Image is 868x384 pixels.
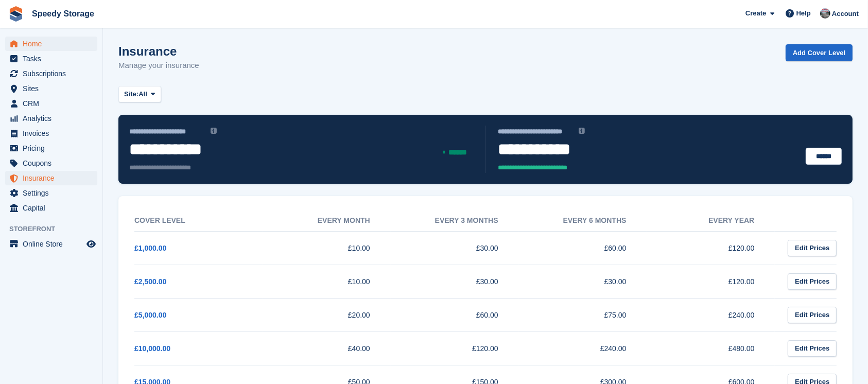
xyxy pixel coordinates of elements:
td: £10.00 [263,231,391,265]
th: Every month [263,210,391,232]
a: menu [5,201,97,215]
a: £2,500.00 [134,277,166,286]
span: Online Store [23,237,84,251]
td: £240.00 [519,331,647,365]
button: Site: All [118,86,161,103]
p: Manage your insurance [118,60,199,72]
span: Insurance [23,171,84,185]
a: menu [5,126,97,141]
span: Sites [23,81,84,96]
span: Subscriptions [23,66,84,81]
span: Invoices [23,126,84,141]
td: £10.00 [263,265,391,298]
span: Capital [23,201,84,215]
span: Storefront [9,224,102,234]
a: Edit Prices [788,307,837,324]
td: £30.00 [391,231,519,265]
a: Edit Prices [788,273,837,290]
img: stora-icon-8386f47178a22dfd0bd8f6a31ec36ba5ce8667c1dd55bd0f319d3a0aa187defe.svg [8,6,24,22]
a: menu [5,141,97,155]
a: menu [5,171,97,185]
td: £120.00 [647,231,775,265]
img: icon-info-grey-7440780725fd019a000dd9b08b2336e03edf1995a4989e88bcd33f0948082b44.svg [579,128,585,134]
span: Analytics [23,111,84,126]
a: menu [5,237,97,251]
a: menu [5,37,97,51]
span: Site: [124,89,138,99]
img: icon-info-grey-7440780725fd019a000dd9b08b2336e03edf1995a4989e88bcd33f0948082b44.svg [211,128,217,134]
td: £75.00 [519,298,647,331]
a: Add Cover Level [786,44,853,61]
td: £480.00 [647,331,775,365]
span: Help [796,8,811,19]
h1: Insurance [118,44,199,58]
span: Settings [23,186,84,200]
span: CRM [23,96,84,111]
td: £120.00 [391,331,519,365]
a: Speedy Storage [28,5,98,22]
span: Coupons [23,156,84,170]
td: £30.00 [519,265,647,298]
th: Every 6 months [519,210,647,232]
span: Tasks [23,51,84,66]
a: menu [5,66,97,81]
span: Home [23,37,84,51]
span: All [138,89,147,99]
span: Pricing [23,141,84,155]
th: Cover Level [134,210,263,232]
td: £20.00 [263,298,391,331]
a: Preview store [85,238,97,250]
span: Create [745,8,766,19]
td: £40.00 [263,331,391,365]
a: menu [5,186,97,200]
a: Edit Prices [788,340,837,357]
a: Edit Prices [788,240,837,257]
td: £60.00 [519,231,647,265]
a: £10,000.00 [134,344,170,353]
a: menu [5,156,97,170]
a: £5,000.00 [134,311,166,319]
a: menu [5,96,97,111]
td: £60.00 [391,298,519,331]
a: menu [5,111,97,126]
td: £30.00 [391,265,519,298]
td: £240.00 [647,298,775,331]
th: Every year [647,210,775,232]
a: £1,000.00 [134,244,166,252]
span: Account [832,9,859,19]
img: Dan Jackson [820,8,830,19]
td: £120.00 [647,265,775,298]
a: menu [5,81,97,96]
th: Every 3 months [391,210,519,232]
a: menu [5,51,97,66]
